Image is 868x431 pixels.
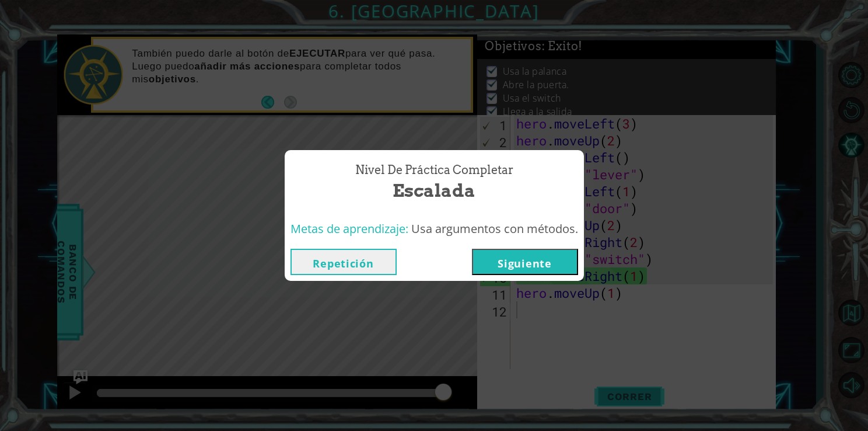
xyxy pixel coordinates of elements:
span: Nivel de Práctica Completar [355,162,513,179]
button: Siguiente [472,249,578,275]
button: Repetición [290,249,397,275]
span: Metas de aprendizaje: [290,221,408,237]
span: Escalada [393,178,475,203]
span: Usa argumentos con métodos. [411,221,578,237]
